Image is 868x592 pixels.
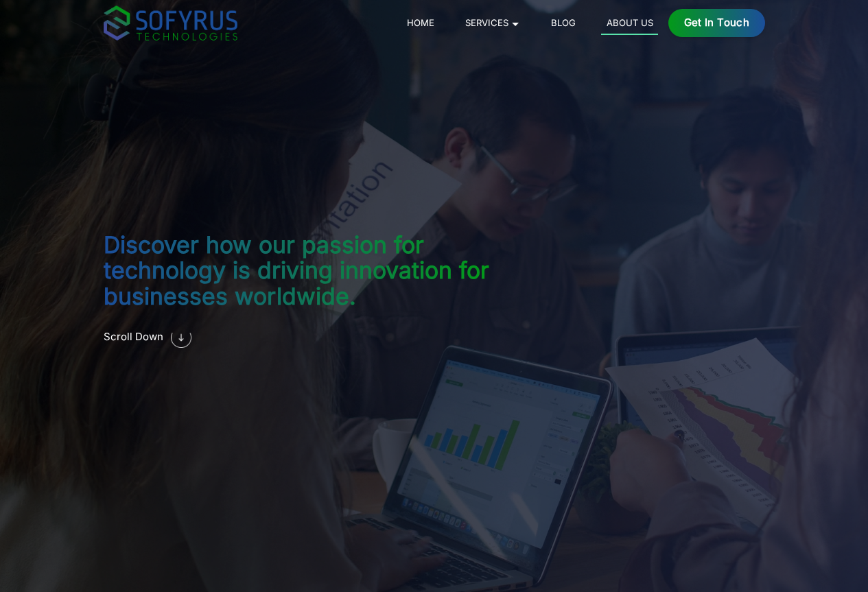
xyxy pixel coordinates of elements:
a: Scroll Down [104,314,489,361]
a: Blog [546,14,580,31]
a: About Us [601,14,658,35]
a: Home [401,14,439,31]
img: software outsourcing company [171,327,191,348]
a: Services 🞃 [460,14,525,31]
a: Get in Touch [668,9,765,37]
img: sofyrus [104,5,237,40]
h2: Discover how our passion for technology is driving innovation for businesses worldwide. [104,232,489,309]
